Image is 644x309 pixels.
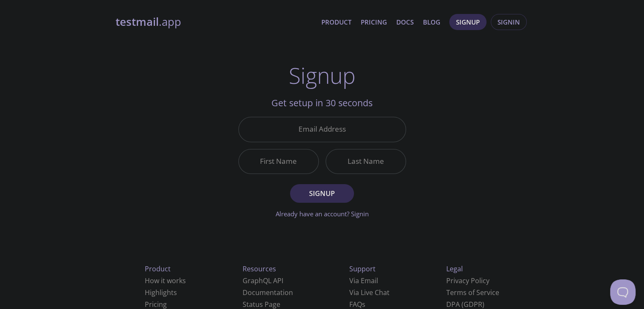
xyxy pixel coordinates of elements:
h1: Signup [289,63,356,88]
strong: testmail [116,14,159,29]
a: Terms of Service [446,288,499,297]
a: Product [321,17,351,28]
a: How it works [145,276,186,285]
button: Signin [491,14,527,30]
span: Signup [299,188,344,199]
a: Docs [396,17,414,28]
span: Signin [498,17,520,28]
a: Pricing [361,17,387,28]
a: Via Email [349,276,378,285]
a: Privacy Policy [446,276,489,285]
span: Support [349,264,376,273]
a: GraphQL API [243,276,283,285]
a: FAQ [349,300,365,309]
a: DPA (GDPR) [446,300,484,309]
button: Signup [290,184,354,203]
a: Highlights [145,288,177,297]
h2: Get setup in 30 seconds [238,96,406,110]
button: Signup [449,14,486,30]
span: Product [145,264,171,273]
a: Status Page [243,300,280,309]
span: Signup [456,17,480,28]
iframe: Help Scout Beacon - Open [610,279,636,305]
span: Legal [446,264,463,273]
a: Via Live Chat [349,288,390,297]
a: Already have an account? Signin [276,210,369,218]
span: s [362,300,365,309]
span: Resources [243,264,276,273]
a: testmail.app [116,15,315,29]
a: Pricing [145,300,167,309]
a: Documentation [243,288,293,297]
a: Blog [423,17,440,28]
